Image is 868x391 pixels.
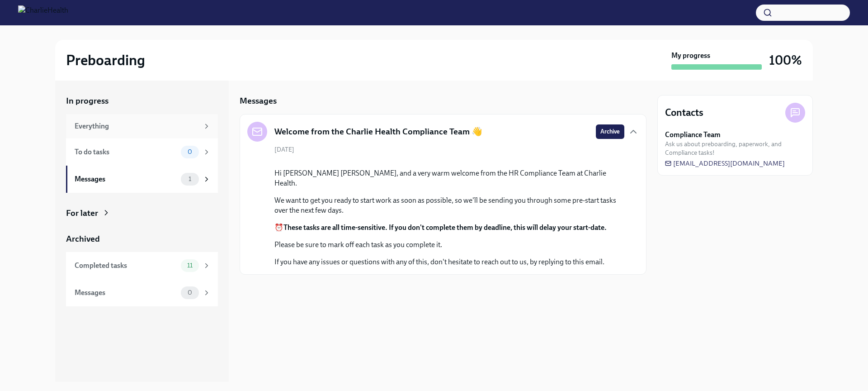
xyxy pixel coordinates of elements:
[66,233,218,245] a: Archived
[75,121,199,131] div: Everything
[18,5,68,20] img: CharlieHealth
[274,257,624,267] p: If you have any issues or questions with any of this, don't hesitate to reach out to us, by reply...
[75,174,177,184] div: Messages
[596,124,624,139] button: Archive
[665,106,703,119] h4: Contacts
[66,252,218,279] a: Completed tasks11
[66,138,218,166] a: To do tasks0
[66,51,145,69] h2: Preboarding
[75,147,177,157] div: To do tasks
[274,195,624,215] p: We want to get you ready to start work as soon as possible, so we'll be sending you through some ...
[66,207,218,219] a: For later
[182,148,198,155] span: 0
[66,207,98,219] div: For later
[274,223,624,233] p: ⏰
[75,288,177,298] div: Messages
[183,176,197,182] span: 1
[66,279,218,306] a: Messages0
[665,159,785,168] a: [EMAIL_ADDRESS][DOMAIN_NAME]
[66,166,218,193] a: Messages1
[182,262,198,269] span: 11
[182,289,198,296] span: 0
[283,223,607,232] strong: These tasks are all time-sensitive. If you don't complete them by deadline, this will delay your ...
[274,168,624,188] p: Hi [PERSON_NAME] [PERSON_NAME], and a very warm welcome from the HR Compliance Team at Charlie He...
[66,114,218,138] a: Everything
[665,130,721,140] strong: Compliance Team
[665,140,805,157] span: Ask us about preboarding, paperwork, and Compliance tasks!
[671,51,710,61] strong: My progress
[769,52,802,68] h3: 100%
[274,126,482,138] h5: Welcome from the Charlie Health Compliance Team 👋
[600,127,620,136] span: Archive
[274,145,294,154] span: [DATE]
[240,95,277,107] h5: Messages
[75,261,177,271] div: Completed tasks
[274,240,624,250] p: Please be sure to mark off each task as you complete it.
[66,95,218,107] a: In progress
